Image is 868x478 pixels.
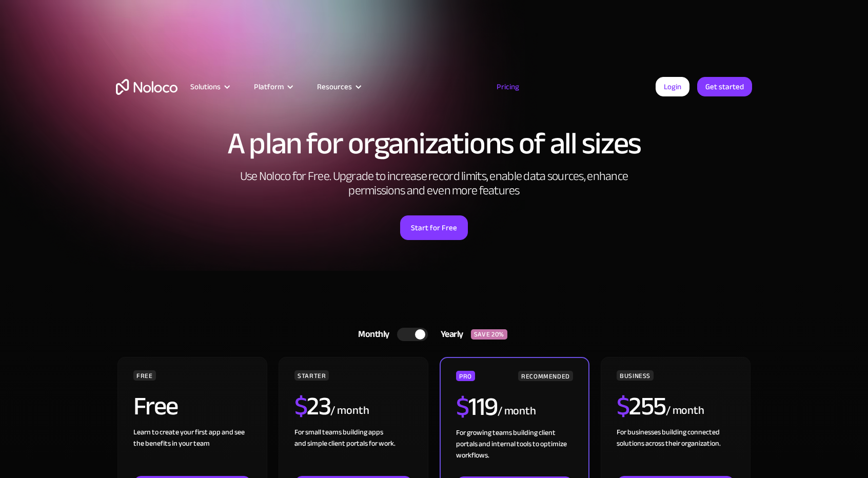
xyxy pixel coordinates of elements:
[294,427,412,476] div: For small teams building apps and simple client portals for work. ‍
[294,382,307,430] span: $
[456,371,475,381] div: PRO
[471,329,507,340] div: SAVE 20%
[617,393,666,419] h2: 255
[656,77,689,96] a: Login
[116,128,752,159] h1: A plan for organizations of all sizes
[617,382,629,430] span: $
[116,79,177,95] a: home
[345,327,397,342] div: Monthly
[229,169,639,198] h2: Use Noloco for Free. Upgrade to increase record limits, enable data sources, enhance permissions ...
[666,403,704,419] div: / month
[456,394,498,420] h2: 119
[518,371,573,381] div: RECOMMENDED
[428,327,471,342] div: Yearly
[304,80,372,93] div: Resources
[241,80,304,93] div: Platform
[294,370,329,381] div: STARTER
[133,370,156,381] div: FREE
[400,215,468,240] a: Start for Free
[617,427,735,476] div: For businesses building connected solutions across their organization. ‍
[317,80,352,93] div: Resources
[330,403,369,419] div: / month
[133,393,178,419] h2: Free
[697,77,752,96] a: Get started
[177,80,241,93] div: Solutions
[456,383,469,431] span: $
[254,80,284,93] div: Platform
[190,80,221,93] div: Solutions
[498,403,536,420] div: / month
[456,427,573,476] div: For growing teams building client portals and internal tools to optimize workflows.
[294,393,331,419] h2: 23
[617,370,654,381] div: BUSINESS
[133,427,251,476] div: Learn to create your first app and see the benefits in your team ‍
[484,80,532,93] a: Pricing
